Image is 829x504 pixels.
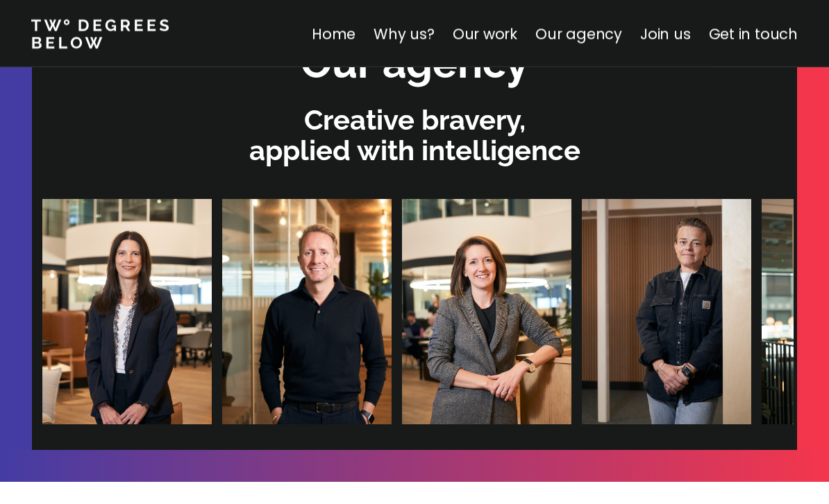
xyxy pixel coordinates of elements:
a: Why us? [374,24,435,44]
img: Gemma [401,199,570,424]
a: Our work [453,24,517,44]
img: James [221,199,390,424]
a: Home [312,24,355,44]
img: Clare [41,199,210,424]
p: Creative bravery, applied with intelligence [39,105,790,166]
a: Get in touch [709,24,798,44]
a: Our agency [535,24,622,44]
img: Dani [580,199,750,424]
a: Join us [640,24,691,44]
